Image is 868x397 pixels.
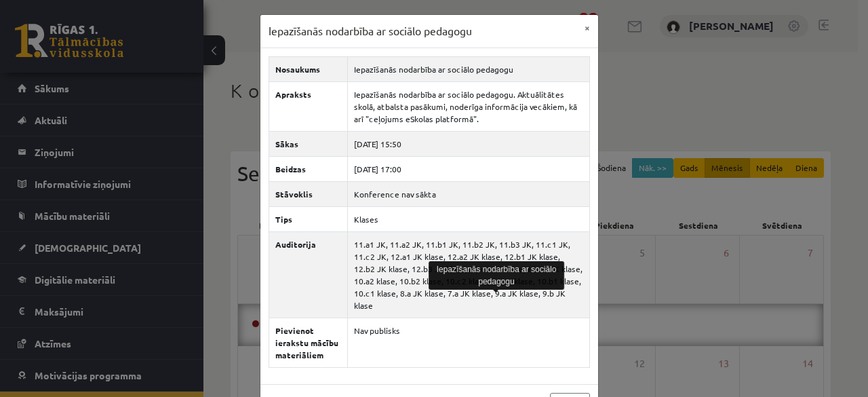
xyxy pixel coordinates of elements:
[269,231,347,318] th: Auditorija
[269,81,347,131] th: Apraksts
[347,318,589,367] td: Nav publisks
[429,261,564,290] div: Iepazīšanās nodarbība ar sociālo pedagogu
[576,15,598,41] button: ×
[269,131,347,156] th: Sākas
[269,156,347,181] th: Beidzas
[347,181,589,206] td: Konference nav sākta
[269,56,347,81] th: Nosaukums
[347,131,589,156] td: [DATE] 15:50
[347,231,589,318] td: 11.a1 JK, 11.a2 JK, 11.b1 JK, 11.b2 JK, 11.b3 JK, 11.c1 JK, 11.c2 JK, 12.a1 JK klase, 12.a2 JK kl...
[347,206,589,231] td: Klases
[347,156,589,181] td: [DATE] 17:00
[269,181,347,206] th: Stāvoklis
[269,318,347,367] th: Pievienot ierakstu mācību materiāliem
[347,56,589,81] td: Iepazīšanās nodarbība ar sociālo pedagogu
[347,81,589,131] td: Iepazīšanās nodarbība ar sociālo pedagogu. Aktuālitātes skolā, atbalsta pasākumi, noderīga inform...
[269,23,472,39] h3: Iepazīšanās nodarbība ar sociālo pedagogu
[269,206,347,231] th: Tips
